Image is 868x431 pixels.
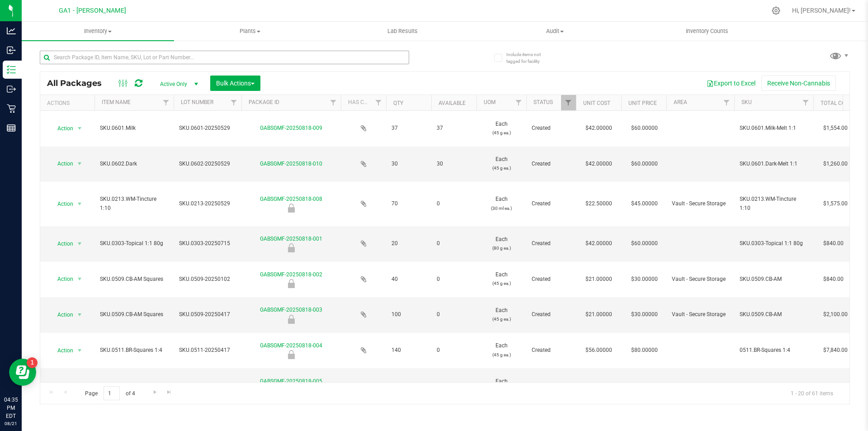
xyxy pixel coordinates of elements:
span: 40 [392,275,426,284]
span: Vault - Secure Storage [672,310,729,319]
span: Each [482,306,521,323]
a: SKU [741,99,752,105]
span: SKU.0513.SF-Squares 1:2 [100,382,168,390]
p: 04:35 PM EDT [4,396,18,420]
a: Lab Results [326,22,479,41]
span: Created [532,124,571,133]
a: Filter [511,95,526,110]
a: GABSGMF-20250818-004 [260,342,322,349]
td: $42.00000 [576,226,621,262]
th: Has COA [341,95,386,111]
span: Action [49,198,74,210]
span: SKU.0601.Milk-Melt 1:1 [740,124,808,133]
span: select [74,237,85,250]
inline-svg: Inventory [7,65,16,74]
a: Unit Cost [583,100,610,106]
span: Action [49,308,74,321]
span: select [74,344,85,357]
span: SKU.0303-Topical 1:1 80g [740,239,808,248]
span: SKU.0303-20250715 [179,239,236,248]
span: Action [49,122,74,135]
span: $7,840.00 [819,344,852,357]
span: Created [532,199,571,208]
div: Newly Received [240,204,342,213]
span: SKU.0602-20250529 [179,160,236,168]
a: Inventory [22,22,174,41]
span: Include items not tagged for facility [506,51,552,65]
td: $22.50000 [576,182,621,226]
a: Go to the last page [163,386,176,398]
a: GABSGMF-20250818-001 [260,236,322,242]
div: Newly Received [240,350,342,359]
a: GABSGMF-20250818-010 [260,161,322,167]
div: Actions [47,100,91,106]
p: (30 ml ea.) [482,204,521,213]
span: Bulk Actions [216,80,255,87]
a: Package ID [249,99,279,105]
button: Receive Non-Cannabis [761,76,836,91]
span: 37 [437,124,471,133]
span: 0 [437,199,471,208]
span: Created [532,346,571,355]
span: 37 [392,124,426,133]
span: 30 [392,160,426,168]
span: 140 [392,346,426,355]
span: SKU.0509.CB-AM [740,310,808,319]
span: $60.00000 [627,237,662,250]
span: SKU.0511-20250417 [179,346,236,355]
span: Action [49,273,74,285]
span: $1,554.00 [819,122,852,135]
a: Filter [159,95,174,110]
p: (45 g ea.) [482,279,521,288]
span: $80.00000 [627,344,662,357]
a: Go to the next page [148,386,161,398]
span: 0 [437,275,471,284]
div: Newly Received [240,279,342,288]
a: Plants [174,22,326,41]
span: 0 [437,239,471,248]
span: 100 [392,310,426,319]
td: $21.00000 [576,297,621,333]
span: SKU.0513-20250725 [179,382,236,390]
td: $42.00000 [576,147,621,182]
span: SKU.0509-20250102 [179,275,236,284]
a: Filter [561,95,576,110]
p: (45 g ea.) [482,164,521,172]
span: Created [532,160,571,168]
span: 0 [437,310,471,319]
span: $60.00000 [627,157,662,171]
span: Vault - Secure Storage [672,275,729,284]
span: Each [482,341,521,359]
span: Vault - Secure Storage [672,199,729,208]
span: Each [482,195,521,212]
span: 0513.SF-Squares 1:2 [740,382,808,390]
iframe: Resource center [9,359,36,386]
span: Inventory [22,27,174,35]
span: SKU.0602.Dark [100,160,168,168]
td: $21.00000 [576,262,621,298]
span: Plants [175,27,326,35]
span: select [74,198,85,210]
span: 0 [437,382,471,390]
inline-svg: Reports [7,123,16,133]
span: 0511.BR-Squares 1:4 [740,346,808,355]
a: Unit Price [628,100,657,106]
span: $60.00000 [627,122,662,135]
span: GA1 - [PERSON_NAME] [59,7,126,14]
span: SKU.0213.WM-Tincture 1:10 [740,195,808,212]
inline-svg: Retail [7,104,16,113]
p: (45 g ea.) [482,350,521,359]
span: $30.00000 [627,308,662,321]
span: Created [532,382,571,390]
input: 1 [104,386,120,400]
div: Newly Received [240,315,342,324]
span: SKU.0509.CB-AM [740,275,808,284]
iframe: Resource center unread badge [27,357,38,368]
input: Search Package ID, Item Name, SKU, Lot or Part Number... [40,51,409,64]
a: GABSGMF-20250818-009 [260,125,322,131]
p: 08/21 [4,420,18,427]
span: 20 [392,239,426,248]
inline-svg: Analytics [7,26,16,35]
a: Filter [371,95,386,110]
